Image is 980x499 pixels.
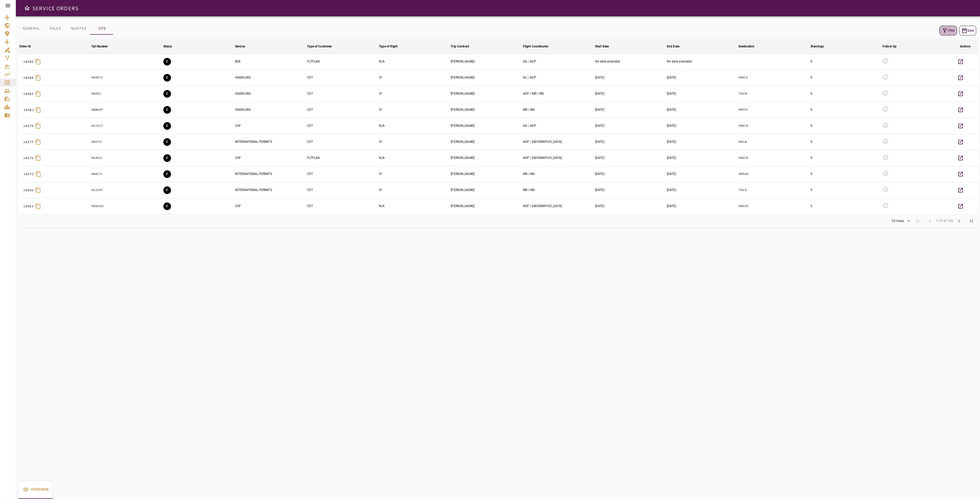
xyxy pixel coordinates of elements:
[523,140,593,144] div: ADRIANA DEL POZO, GERARDO ARGUIJO
[19,171,22,177] p: B
[523,75,593,80] div: ALFREDO CABRERA, ADRIANA DEL POZO
[912,215,924,227] span: First Page
[666,198,738,214] td: [DATE]
[523,204,593,208] div: ADRIANA DEL POZO, GERARDO ARGUIJO
[954,200,967,212] button: Details
[22,3,32,13] button: Open drawer
[594,54,666,70] td: No date available
[23,156,34,160] p: 14575
[234,118,306,134] td: COF
[959,26,976,35] button: Date
[234,102,306,118] td: HANDLING
[594,118,666,134] td: [DATE]
[451,43,469,49] div: Trip Contract
[666,182,738,198] td: [DATE]
[163,122,171,130] button: EXECUTION
[939,26,957,35] button: Filter
[739,156,808,160] p: MWCR
[594,102,666,118] td: [DATE]
[23,92,34,96] p: 14583
[378,102,450,118] td: 91
[378,198,450,214] td: N/A
[523,92,593,96] div: ADRIANA DEL POZO, MICHELLE RAMOS, MARISELA GONZALEZ
[954,120,967,132] button: Details
[811,188,880,192] div: 0
[91,124,161,128] p: N115CT
[811,108,880,112] div: 0
[19,43,31,49] div: Order ID
[953,215,965,227] span: Next Page
[594,134,666,150] td: [DATE]
[23,204,34,209] p: 14563
[811,59,880,64] div: 0
[594,166,666,182] td: [DATE]
[306,86,378,102] td: CST
[379,43,404,49] span: Type of flight
[91,140,161,144] p: N92TH
[883,43,903,49] span: Follow Up
[954,152,967,164] button: Details
[91,172,161,176] p: N441TL
[811,124,880,128] div: 0
[739,92,808,96] p: TNCM
[91,75,161,80] p: N999YC
[235,43,245,49] div: Service
[954,136,967,148] button: Details
[883,43,897,49] div: Follow Up
[811,204,880,208] div: 0
[91,188,161,192] p: N123FF
[451,43,476,49] span: Trip Contract
[23,59,34,64] p: 14585
[163,74,171,82] button: EXECUTION
[23,172,34,176] p: 14572
[91,43,114,49] span: Tail Number
[91,92,161,96] p: N650C
[450,102,522,118] td: [PERSON_NAME]
[954,168,967,180] button: Details
[378,150,450,166] td: N/A
[234,86,306,102] td: HANDLING
[306,134,378,150] td: CST
[954,104,967,116] button: Details
[32,4,78,12] h6: SERVICE ORDERS
[91,108,161,112] p: N886EP
[739,204,808,208] p: MWCR
[306,150,378,166] td: FLTPLAN
[968,218,974,224] span: last_page
[739,188,808,192] p: TNCA
[378,118,450,134] td: N/A
[163,58,171,66] button: EXECUTION
[450,86,522,102] td: [PERSON_NAME]
[378,86,450,102] td: 91
[739,172,808,176] p: MMUN
[163,43,172,49] div: Status
[666,86,738,102] td: [DATE]
[67,22,90,35] button: QUOTES
[523,156,593,160] div: ADRIANA DEL POZO, GERARDO ARGUIJO
[523,188,593,192] div: MICHELLE RAMOS, MARISELA GONZALEZ
[163,154,171,162] button: EXECUTION
[306,54,378,70] td: FLTPLAN
[18,22,113,35] div: basic tabs example
[666,70,738,86] td: [DATE]
[954,72,967,84] button: Details
[811,140,880,144] div: 0
[44,22,67,35] button: SALES
[378,166,450,182] td: 91
[163,106,171,114] button: EXECUTION
[936,219,953,224] span: 1-10 of 190
[739,43,754,49] div: Destination
[306,70,378,86] td: CST
[739,43,761,49] span: Destination
[91,43,108,49] div: Tail Number
[306,102,378,118] td: CST
[163,170,171,178] button: EXECUTION
[23,108,34,112] p: 14581
[666,102,738,118] td: [DATE]
[378,70,450,86] td: 91
[91,204,161,208] p: N583KD
[23,75,34,80] p: 14584
[23,124,34,128] p: 14579
[667,43,679,49] div: End Date
[18,480,53,499] button: Overview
